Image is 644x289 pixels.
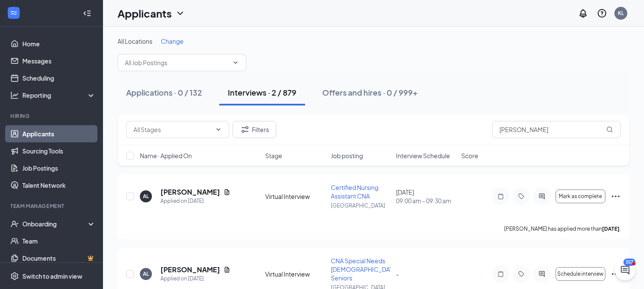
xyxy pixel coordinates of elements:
input: All Stages [133,125,212,134]
svg: QuestionInfo [597,8,607,18]
svg: ChevronDown [175,8,185,18]
a: Sourcing Tools [22,142,96,160]
span: Stage [265,151,282,160]
svg: Tag [516,193,526,200]
span: Change [161,37,184,45]
iframe: Intercom live chat [615,260,635,280]
svg: Document [224,189,230,196]
h1: Applicants [118,6,172,21]
div: Reporting [22,91,96,99]
p: [PERSON_NAME] has applied more than . [504,225,621,232]
div: Applied on [DATE] [160,274,230,283]
svg: Ellipses [611,191,621,202]
span: All Locations [118,37,152,45]
a: Team [22,232,96,250]
h5: [PERSON_NAME] [160,265,220,274]
a: Scheduling [22,69,96,87]
div: Virtual Interview [265,270,325,278]
svg: Filter [240,124,250,135]
svg: Settings [10,272,19,280]
svg: ChevronDown [232,59,239,66]
svg: Notifications [578,8,588,18]
span: Name · Applied On [140,151,192,160]
span: Schedule interview [557,271,604,277]
b: [DATE] [602,226,620,232]
a: Messages [22,52,96,69]
div: AL [143,270,149,277]
svg: ActiveChat [537,271,547,277]
a: Home [22,35,96,52]
span: Job posting [331,151,363,160]
span: Mark as complete [559,193,602,199]
svg: Collapse [83,9,91,18]
span: 09:00 am - 09:30 am [396,196,456,205]
button: Filter Filters [233,121,276,138]
span: Certified Nursing Assistant CNA [331,184,378,200]
svg: Tag [516,271,526,277]
h5: [PERSON_NAME] [160,187,220,197]
span: Interview Schedule [396,151,450,160]
p: [GEOGRAPHIC_DATA] [331,202,391,209]
svg: Document [224,266,230,273]
svg: UserCheck [10,220,19,228]
input: All Job Postings [125,58,229,67]
div: Applied on [DATE] [160,197,230,205]
div: 357 [623,259,635,266]
div: Applications · 0 / 132 [126,87,202,98]
div: Offers and hires · 0 / 999+ [322,87,418,98]
svg: Ellipses [611,269,621,279]
div: [DATE] [396,188,456,205]
div: AL [143,193,149,200]
div: KL [618,9,624,17]
svg: Analysis [10,91,19,99]
a: DocumentsCrown [22,250,96,267]
div: Onboarding [22,220,88,228]
svg: WorkstreamLogo [9,9,18,17]
span: Score [461,151,478,160]
svg: Note [496,271,506,277]
svg: ActiveChat [537,193,547,200]
div: Hiring [10,112,94,120]
div: Interviews · 2 / 879 [228,87,296,98]
svg: MagnifyingGlass [606,126,613,133]
span: CNA Special Needs [DEMOGRAPHIC_DATA] Seniors [331,257,398,282]
div: Virtual Interview [265,192,325,201]
a: Talent Network [22,177,96,194]
input: Search in interviews [492,121,621,138]
span: - [396,270,399,278]
div: Switch to admin view [22,272,82,280]
a: Applicants [22,125,96,142]
button: Schedule interview [556,267,605,281]
svg: Note [496,193,506,200]
svg: ChevronDown [215,126,222,133]
div: Team Management [10,202,94,210]
a: Job Postings [22,160,96,177]
button: Mark as complete [556,190,605,203]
